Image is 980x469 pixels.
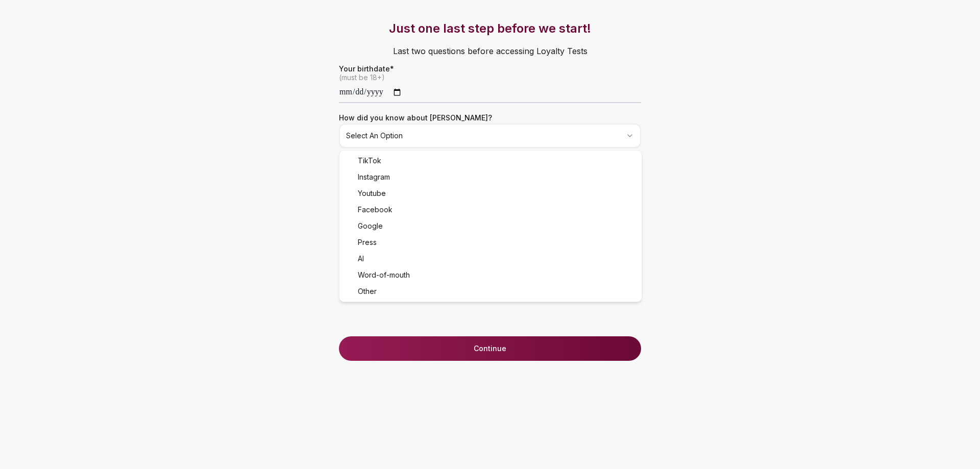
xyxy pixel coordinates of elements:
[358,172,390,182] span: Instagram
[358,254,364,264] span: AI
[358,237,377,248] span: Press
[358,188,386,199] span: Youtube
[358,221,383,231] span: Google
[358,286,377,297] span: Other
[358,205,393,215] span: Facebook
[358,270,410,280] span: Word-of-mouth
[358,156,381,166] span: TikTok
